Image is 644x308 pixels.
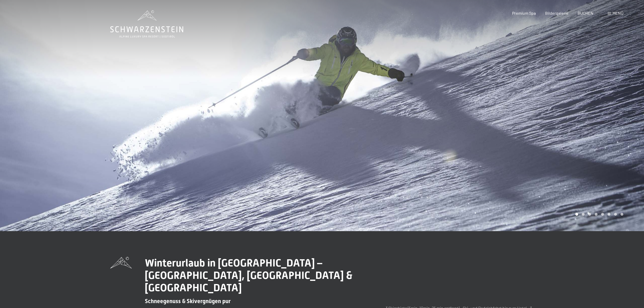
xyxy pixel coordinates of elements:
a: Bildergalerie [545,11,569,15]
div: Carousel Page 7 [614,213,617,216]
div: Carousel Page 2 [582,213,585,216]
div: Carousel Page 5 [601,213,604,216]
a: Premium Spa [512,11,536,15]
span: Winterurlaub in [GEOGRAPHIC_DATA] – [GEOGRAPHIC_DATA], [GEOGRAPHIC_DATA] & [GEOGRAPHIC_DATA] [145,257,352,294]
div: Carousel Page 6 [608,213,610,216]
span: Menü [612,11,623,15]
div: Carousel Page 3 [588,213,591,216]
div: Carousel Page 8 [621,213,623,216]
span: Schneegenuss & Skivergnügen pur [145,298,231,304]
div: Carousel Page 1 (Current Slide) [575,213,578,216]
a: BUCHEN [578,11,593,15]
div: Carousel Page 4 [595,213,598,216]
div: Carousel Pagination [574,213,623,216]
